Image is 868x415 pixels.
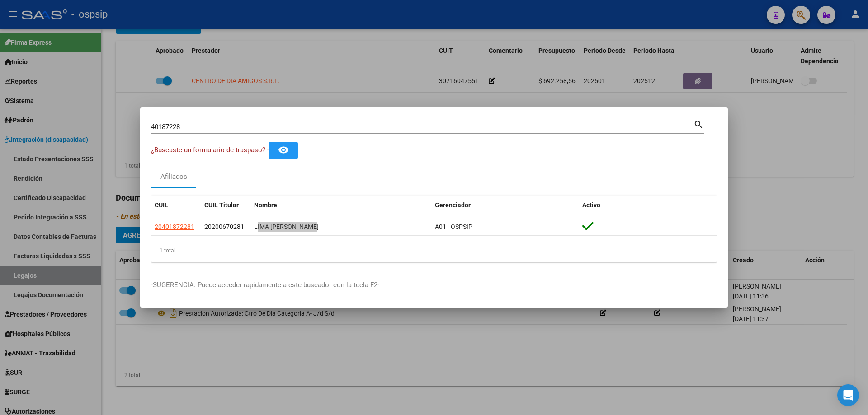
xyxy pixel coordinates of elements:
span: Gerenciador [435,201,471,209]
datatable-header-cell: CUIL Titular [201,196,250,215]
p: -SUGERENCIA: Puede acceder rapidamente a este buscador con la tecla F2- [151,280,717,290]
span: ¿Buscaste un formulario de traspaso? - [151,146,269,154]
span: CUIL [155,201,168,209]
span: A01 - OSPSIP [435,223,472,230]
div: Afiliados [160,172,187,182]
datatable-header-cell: Activo [579,196,717,215]
span: 20401872281 [155,223,194,230]
mat-icon: search [693,118,704,129]
datatable-header-cell: CUIL [151,196,201,215]
span: Nombre [254,201,277,209]
datatable-header-cell: Nombre [250,196,431,215]
span: 20200670281 [204,223,244,230]
datatable-header-cell: Gerenciador [431,196,579,215]
span: Activo [582,201,600,209]
span: CUIL Titular [204,201,239,209]
mat-icon: remove_red_eye [278,145,289,155]
div: Open Intercom Messenger [837,384,859,406]
div: 1 total [151,239,717,262]
div: LIMA [PERSON_NAME] [254,222,428,232]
